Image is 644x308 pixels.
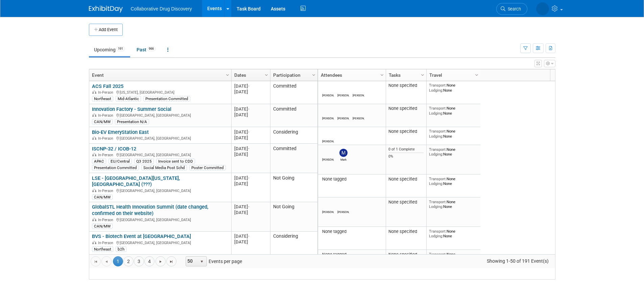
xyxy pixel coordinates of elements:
div: [GEOGRAPHIC_DATA], [GEOGRAPHIC_DATA] [92,188,228,193]
span: In-Person [98,136,115,141]
span: 1 [113,256,123,266]
a: Go to the next page [156,256,166,266]
img: Phuong Tran [324,131,332,139]
div: None None [429,147,478,157]
a: Column Settings [224,69,231,79]
span: In-Person [98,189,115,193]
a: Column Settings [310,69,317,79]
div: [GEOGRAPHIC_DATA], [GEOGRAPHIC_DATA] [92,152,228,158]
div: None None [429,229,478,239]
div: Presentation Committed [92,165,139,170]
span: Transport: [429,147,447,152]
span: Column Settings [474,72,479,78]
span: Lodging: [429,88,443,93]
div: [DATE] [234,89,267,95]
img: Michael Woodhouse [339,201,348,209]
span: Lodging: [429,111,443,116]
div: CAN/MW [92,223,113,229]
span: Column Settings [264,72,269,78]
img: ExhibitDay [89,6,123,13]
a: Travel [429,69,476,81]
div: Michael Woodhouse [322,116,334,120]
span: Column Settings [379,72,385,78]
span: Go to the first page [93,259,98,264]
span: Lodging: [429,181,443,186]
span: Column Settings [420,72,425,78]
a: Search [496,3,527,15]
a: ISCNP-32 / ICOB-12 [92,146,136,152]
div: Evan Moriarity [337,116,349,120]
div: [DATE] [234,151,267,157]
div: [DATE] [234,135,267,141]
div: Poster Committed [189,165,226,170]
div: Presentation Committed [143,96,190,101]
div: Eric Putnam [353,93,364,97]
div: [GEOGRAPHIC_DATA], [GEOGRAPHIC_DATA] [92,240,228,245]
td: Considering [270,127,317,144]
a: 4 [144,256,154,266]
div: APAC [92,159,106,164]
img: In-Person Event [92,241,96,244]
div: [GEOGRAPHIC_DATA], [GEOGRAPHIC_DATA] [92,135,228,141]
a: Column Settings [263,69,270,79]
div: [DATE] [234,181,267,187]
span: Transport: [429,199,447,204]
div: None specified [388,176,424,182]
span: - [248,204,249,209]
div: Presentation N/A [115,119,149,124]
div: Northeast [92,246,113,252]
img: Mark Garlinghouse [339,149,348,157]
div: None None [429,176,478,186]
span: In-Person [98,90,115,95]
div: None specified [388,106,424,111]
span: Collaborative Drug Discovery [131,6,192,11]
a: Go to the first page [91,256,101,266]
div: Phuong Tran [322,139,334,143]
div: CAN/MW [92,119,113,124]
span: Events per page [177,256,249,266]
span: - [248,129,249,135]
a: Event [92,69,227,81]
button: Add Event [89,24,123,36]
a: Past966 [132,43,161,56]
a: Go to the previous page [101,256,112,266]
a: Column Settings [473,69,480,79]
div: None tagged [320,176,383,182]
span: In-Person [98,153,115,157]
a: Column Settings [419,69,426,79]
div: b2h [116,246,126,252]
div: 0% [388,154,424,159]
span: Go to the next page [158,259,163,264]
span: Transport: [429,83,447,88]
span: Showing 1-50 of 191 Event(s) [480,256,555,266]
span: - [248,175,249,181]
a: Column Settings [378,69,386,79]
span: Transport: [429,229,447,234]
a: Go to the last page [166,256,176,266]
span: 50 [186,257,197,266]
div: [DATE] [234,106,267,112]
span: Go to the previous page [104,259,109,264]
div: Eric Gifford [322,157,334,161]
img: Evan Moriarity [339,108,348,116]
div: CAN/MW [92,194,113,200]
div: None tagged [320,252,383,257]
a: Participation [273,69,313,81]
div: Q3 2025 [134,159,154,164]
div: Juan Gijzelaar [353,116,364,120]
div: [DATE] [234,204,267,210]
img: Juan Gijzelaar [355,108,363,116]
div: None specified [388,199,424,205]
div: None specified [388,252,424,257]
img: In-Person Event [92,189,96,192]
span: In-Person [98,218,115,222]
td: Committed [270,144,317,173]
span: select [199,259,205,264]
div: [DATE] [234,83,267,89]
div: [GEOGRAPHIC_DATA], [GEOGRAPHIC_DATA] [92,217,228,222]
span: Lodging: [429,204,443,209]
div: Mid-Atlantic [116,96,141,101]
span: - [248,146,249,151]
a: BVS - Biotech Event at [GEOGRAPHIC_DATA] [92,233,191,239]
img: In-Person Event [92,136,96,140]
